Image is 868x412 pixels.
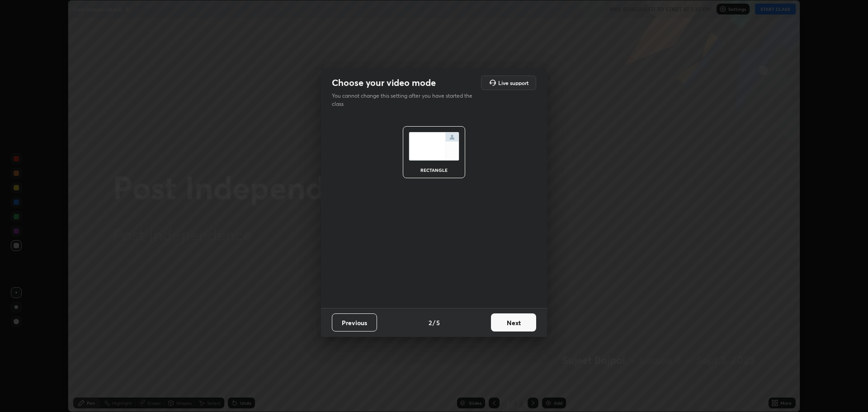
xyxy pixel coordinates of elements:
h5: Live support [498,80,528,85]
img: normalScreenIcon.ae25ed63.svg [409,132,459,161]
p: You cannot change this setting after you have started the class [332,92,478,108]
h4: 2 [429,318,432,327]
h4: / [433,318,435,327]
button: Previous [332,313,377,331]
button: Next [491,313,536,331]
h4: 5 [436,318,440,327]
div: rectangle [416,168,452,172]
h2: Choose your video mode [332,77,436,89]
